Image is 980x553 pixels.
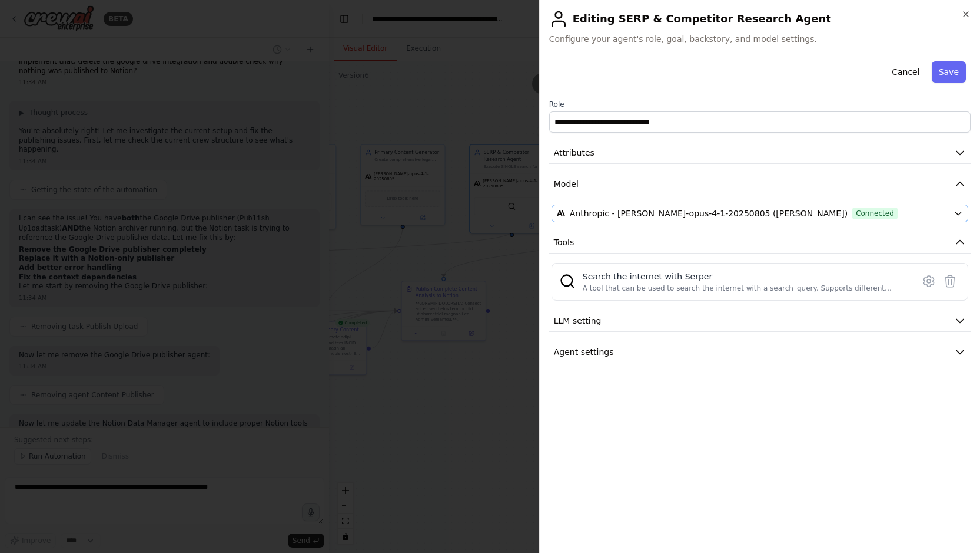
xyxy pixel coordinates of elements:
div: Search the internet with Serper [583,271,906,282]
button: Agent settings [549,341,971,363]
button: Attributes [549,142,971,164]
button: Model [549,173,971,195]
span: LLM setting [554,315,602,327]
span: Model [554,178,579,190]
button: Save [932,61,966,83]
span: Tools [554,236,574,248]
label: Role [549,100,971,109]
button: Cancel [885,61,926,83]
button: Anthropic - [PERSON_NAME]-opus-4-1-20250805 ([PERSON_NAME])Connected [552,205,968,222]
button: LLM setting [549,310,971,332]
span: Configure your agent's role, goal, backstory, and model settings. [549,33,971,45]
button: Delete tool [939,271,961,292]
span: Connected [852,208,898,219]
button: Configure tool [918,271,939,292]
img: SerperDevTool [559,273,576,289]
span: Anthropic - claude-opus-4-1-20250805 (Claude AI) [570,208,848,219]
span: Attributes [554,147,594,159]
span: Agent settings [554,346,614,358]
button: Tools [549,232,971,254]
h2: Editing SERP & Competitor Research Agent [549,9,971,28]
div: A tool that can be used to search the internet with a search_query. Supports different search typ... [583,284,906,293]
